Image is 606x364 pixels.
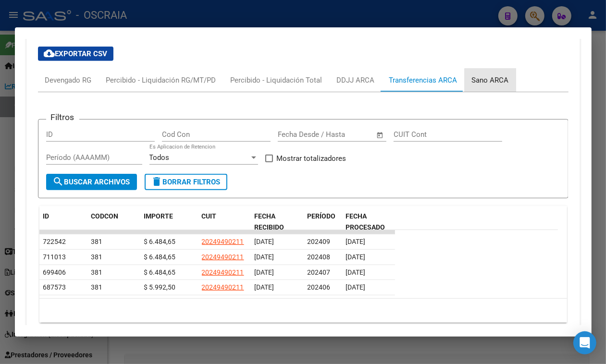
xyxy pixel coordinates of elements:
mat-icon: delete [151,176,163,187]
span: 381 [91,253,103,261]
span: IMPORTE [144,212,173,220]
span: 202408 [308,253,331,261]
datatable-header-cell: ID [39,206,87,238]
span: 381 [91,283,103,291]
span: 202409 [308,238,331,245]
span: CODCON [91,212,119,220]
span: 722542 [43,238,66,245]
span: 687573 [43,283,66,291]
div: DDJJ ARCA [337,75,375,85]
datatable-header-cell: CODCON [87,206,121,238]
datatable-header-cell: PERÍODO [304,206,342,238]
span: Exportar CSV [44,49,108,58]
span: FECHA PROCESADO [346,212,385,231]
span: FECHA RECIBIDO [255,212,284,231]
span: 20249490211 [202,283,244,291]
datatable-header-cell: FECHA PROCESADO [342,206,395,238]
span: [DATE] [346,283,366,291]
span: Todos [149,153,170,162]
span: 381 [91,268,103,276]
span: 20249490211 [202,268,244,276]
mat-icon: cloud_download [44,48,55,59]
span: Borrar Filtros [151,178,221,186]
div: Transferencias ARCA [389,75,458,85]
input: Fecha fin [325,130,372,139]
span: $ 6.484,65 [144,238,176,245]
div: Open Intercom Messenger [573,331,596,354]
button: Exportar CSV [38,47,113,61]
span: $ 6.484,65 [144,268,176,276]
datatable-header-cell: IMPORTE [140,206,198,238]
span: 20249490211 [202,253,244,261]
span: 202407 [308,268,331,276]
span: ID [43,212,49,220]
span: [DATE] [255,283,274,291]
span: CUIT [202,212,217,220]
span: [DATE] [255,238,274,245]
div: Aportes y Contribuciones del Afiliado: 23279645499 [26,24,580,346]
span: $ 6.484,65 [144,253,176,261]
span: [DATE] [346,253,366,261]
span: [DATE] [346,238,366,245]
div: Sano ARCA [472,75,509,85]
button: Buscar Archivos [46,174,137,190]
div: Devengado RG [45,75,92,85]
span: 699406 [43,268,66,276]
mat-icon: search [53,176,64,187]
datatable-header-cell: CUIT [198,206,251,238]
span: [DATE] [346,268,366,276]
button: Open calendar [374,130,385,141]
datatable-header-cell: FECHA RECIBIDO [251,206,304,238]
span: 381 [91,238,103,245]
h3: Filtros [46,112,79,122]
span: $ 5.992,50 [144,283,176,291]
span: Mostrar totalizadores [277,153,346,164]
span: 202406 [308,283,331,291]
span: 20249490211 [202,238,244,245]
span: [DATE] [255,253,274,261]
span: PERÍODO [308,212,336,220]
span: [DATE] [255,268,274,276]
span: Buscar Archivos [53,178,130,186]
div: Percibido - Liquidación Total [231,75,322,85]
input: Fecha inicio [278,130,317,139]
button: Borrar Filtros [145,174,227,190]
div: Percibido - Liquidación RG/MT/PD [106,75,216,85]
span: 711013 [43,253,66,261]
